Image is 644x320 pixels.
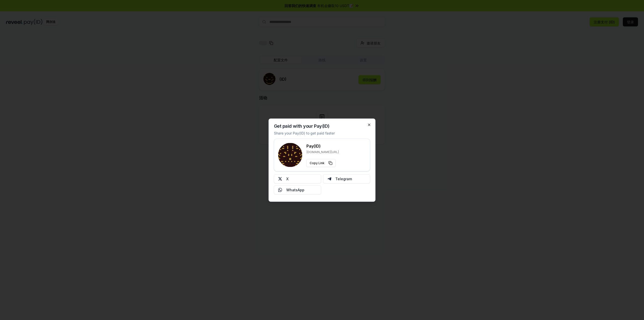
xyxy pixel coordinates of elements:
[278,188,282,192] img: Whatsapp
[274,185,321,194] button: WhatsApp
[306,159,336,167] button: Copy Link
[306,143,339,149] h3: Pay(ID)
[274,174,321,183] button: X
[278,177,282,181] img: X
[323,174,370,183] button: Telegram
[274,130,335,135] p: Share your Pay(ID) to get paid faster
[306,150,339,154] p: [DOMAIN_NAME][URL]
[274,124,330,128] h2: Get paid with your Pay(ID)
[327,177,331,181] img: Telegram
